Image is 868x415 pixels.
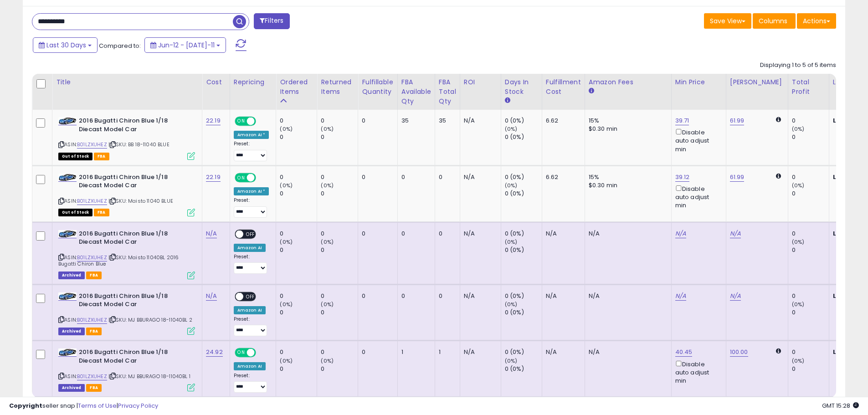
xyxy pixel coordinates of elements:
[321,133,358,141] div: 0
[58,174,77,181] img: 41jE-SqJ9uL._SL40_.jpg
[792,173,829,181] div: 0
[505,182,518,189] small: (0%)
[77,197,107,205] a: B01LZXUHEZ
[792,117,829,125] div: 0
[505,292,542,300] div: 0 (0%)
[675,77,722,87] div: Min Price
[546,292,578,300] div: N/A
[401,77,431,106] div: FBA Available Qty
[792,365,829,373] div: 0
[321,173,358,181] div: 0
[792,246,829,254] div: 0
[730,348,748,357] a: 100.00
[234,187,269,195] div: Amazon AI *
[589,348,664,356] div: N/A
[464,77,497,87] div: ROI
[58,384,85,392] span: Listings that have been deleted from Seller Central
[362,173,390,181] div: 0
[675,184,719,210] div: Disable auto adjust min
[234,131,269,139] div: Amazon AI *
[243,292,258,300] span: OFF
[589,181,664,190] div: $0.30 min
[206,77,226,87] div: Cost
[9,402,158,410] div: seller snap | |
[464,117,494,125] div: N/A
[58,292,77,300] img: 41jE-SqJ9uL._SL40_.jpg
[792,190,829,198] div: 0
[280,301,293,308] small: (0%)
[675,127,719,154] div: Disable auto adjust min
[464,173,494,181] div: N/A
[321,348,358,356] div: 0
[797,13,836,29] button: Actions
[589,77,668,87] div: Amazon Fees
[33,37,98,53] button: Last 30 Days
[280,308,317,317] div: 0
[362,292,390,300] div: 0
[321,125,334,133] small: (0%)
[505,230,542,238] div: 0 (0%)
[79,117,190,136] b: 2016 Bugatti Chiron Blue 1/18 Diecast Model Car
[255,118,269,125] span: OFF
[280,77,313,97] div: Ordered Items
[792,125,805,133] small: (0%)
[675,173,690,182] a: 39.12
[505,301,518,308] small: (0%)
[362,77,393,97] div: Fulfillable Quantity
[401,292,428,300] div: 0
[546,117,578,125] div: 6.62
[280,133,317,141] div: 0
[58,117,77,125] img: 41jE-SqJ9uL._SL40_.jpg
[99,41,141,50] span: Compared to:
[206,229,217,238] a: N/A
[234,244,266,252] div: Amazon AI
[704,13,751,29] button: Save View
[108,141,169,148] span: | SKU: BB 18-11040 BLUE
[79,292,190,311] b: 2016 Bugatti Chiron Blue 1/18 Diecast Model Car
[9,401,42,410] strong: Copyright
[58,153,92,160] span: All listings that are currently out of stock and unavailable for purchase on Amazon
[401,348,428,356] div: 1
[206,116,221,125] a: 22.19
[280,230,317,238] div: 0
[439,230,453,238] div: 0
[759,16,787,26] span: Columns
[730,77,784,87] div: [PERSON_NAME]
[589,230,664,238] div: N/A
[321,117,358,125] div: 0
[464,230,494,238] div: N/A
[321,77,354,97] div: Returned Items
[254,13,289,29] button: Filters
[464,348,494,356] div: N/A
[46,41,86,50] span: Last 30 Days
[321,246,358,254] div: 0
[86,272,102,279] span: FBA
[58,348,77,356] img: 41jE-SqJ9uL._SL40_.jpg
[362,348,390,356] div: 0
[234,373,269,393] div: Preset:
[280,182,293,189] small: (0%)
[236,118,247,125] span: ON
[236,349,247,357] span: ON
[753,13,796,29] button: Columns
[792,292,829,300] div: 0
[505,365,542,373] div: 0 (0%)
[58,272,85,279] span: Listings that have been deleted from Seller Central
[321,292,358,300] div: 0
[108,316,192,323] span: | SKU: MJ BBURAGO 18-11040BL 2
[505,357,518,364] small: (0%)
[589,117,664,125] div: 15%
[58,230,195,278] div: ASIN:
[58,173,195,215] div: ASIN:
[730,116,745,125] a: 61.99
[730,229,741,238] a: N/A
[505,125,518,133] small: (0%)
[792,357,805,364] small: (0%)
[234,362,266,370] div: Amazon AI
[280,246,317,254] div: 0
[234,306,266,314] div: Amazon AI
[321,365,358,373] div: 0
[236,174,247,181] span: ON
[280,292,317,300] div: 0
[144,37,226,53] button: Jun-12 - [DATE]-11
